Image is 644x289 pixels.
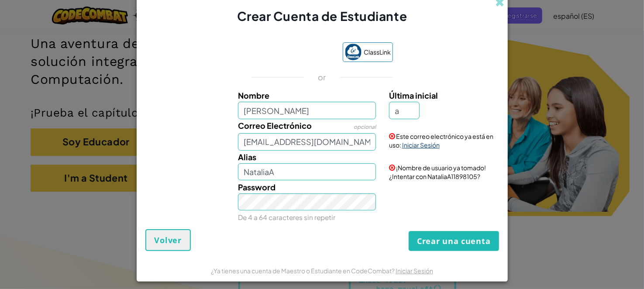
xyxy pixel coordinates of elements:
iframe: Botón de Acceder con Google [247,43,338,62]
span: Volver [155,235,182,245]
a: Iniciar Sesión [396,267,433,275]
img: classlink-logo-small.png [345,44,362,60]
span: ¿Ya tienes una cuenta de Maestro o Estudiante en CodeCombat? [211,267,396,275]
span: ClassLink [364,46,391,58]
a: Iniciar Sesión [402,141,440,149]
span: Password [238,182,276,192]
small: De 4 a 64 caracteres sin repetir [238,213,335,221]
span: Correo Electrónico [238,120,312,131]
span: Nombre [238,90,269,100]
span: Última inicial [389,90,438,100]
span: ¡Nombre de usuario ya tomado! ¿Intentar con NataliaA11898105? [389,164,486,180]
button: Volver [145,229,191,251]
span: Alias [238,152,256,162]
button: Crear una cuenta [409,231,499,251]
span: Crear Cuenta de Estudiante [237,8,407,24]
span: opcional [354,124,376,130]
p: or [318,72,326,83]
span: Este correo electrónico ya está en uso: [389,132,493,149]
